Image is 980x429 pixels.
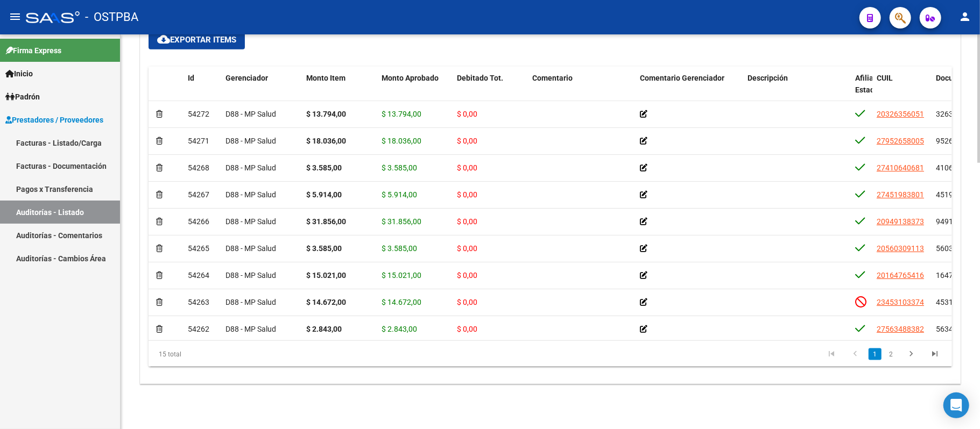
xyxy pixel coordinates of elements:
[877,298,924,306] span: 23453103374
[157,33,170,46] mat-icon: cloud_download
[225,110,276,118] span: D88 - MP Salud
[382,74,439,82] span: Monto Aprobado
[306,190,342,199] strong: $ 5.914,00
[925,348,945,360] a: go to last page
[225,217,276,226] span: D88 - MP Salud
[306,137,346,145] strong: $ 18.036,00
[306,163,342,172] strong: $ 3.585,00
[9,10,22,23] mat-icon: menu
[867,345,883,363] li: page 1
[382,298,421,306] span: $ 14.672,00
[748,74,788,82] span: Descripción
[457,137,477,145] span: $ 0,00
[382,217,421,226] span: $ 31.856,00
[188,74,194,82] span: Id
[157,35,236,45] span: Exportar Items
[306,244,342,253] strong: $ 3.585,00
[188,110,209,118] span: 54272
[457,244,477,253] span: $ 0,00
[188,244,209,253] span: 54265
[877,271,924,280] span: 20164765416
[872,67,932,114] datatable-header-cell: CUIL
[457,271,477,280] span: $ 0,00
[149,30,245,49] button: Exportar Items
[188,217,209,226] span: 54266
[149,341,307,368] div: 15 total
[457,298,477,306] span: $ 0,00
[453,67,528,114] datatable-header-cell: Debitado Tot.
[225,298,276,306] span: D88 - MP Salud
[936,110,970,118] span: 32635605
[845,348,865,360] a: go to previous page
[943,392,969,418] div: Open Intercom Messenger
[184,67,221,114] datatable-header-cell: Id
[869,348,882,360] a: 1
[85,5,138,29] span: - OSTPBA
[225,190,276,199] span: D88 - MP Salud
[901,348,921,360] a: go to next page
[225,74,268,82] span: Gerenciador
[382,110,421,118] span: $ 13.794,00
[457,190,477,199] span: $ 0,00
[225,325,276,333] span: D88 - MP Salud
[877,244,924,253] span: 20560309113
[457,325,477,333] span: $ 0,00
[936,244,970,253] span: 56030911
[877,325,924,333] span: 27563488382
[188,137,209,145] span: 54271
[225,244,276,253] span: D88 - MP Salud
[382,190,417,199] span: $ 5.914,00
[306,217,346,226] strong: $ 31.856,00
[382,244,417,253] span: $ 3.585,00
[377,67,453,114] datatable-header-cell: Monto Aprobado
[188,163,209,172] span: 54268
[883,345,899,363] li: page 2
[936,325,970,333] span: 56348838
[936,298,970,306] span: 45310337
[225,163,276,172] span: D88 - MP Salud
[936,217,970,226] span: 94913837
[877,74,893,82] span: CUIL
[225,137,276,145] span: D88 - MP Salud
[855,74,882,95] span: Afiliado Estado
[188,325,209,333] span: 54262
[457,110,477,118] span: $ 0,00
[877,217,924,226] span: 20949138373
[877,190,924,199] span: 27451983801
[382,163,417,172] span: $ 3.585,00
[306,110,346,118] strong: $ 13.794,00
[877,110,924,118] span: 20326356051
[188,298,209,306] span: 54263
[528,67,636,114] datatable-header-cell: Comentario
[877,137,924,145] span: 27952658005
[5,68,33,80] span: Inicio
[382,271,421,280] span: $ 15.021,00
[302,67,377,114] datatable-header-cell: Monto Item
[306,271,346,280] strong: $ 15.021,00
[382,325,417,333] span: $ 2.843,00
[5,91,40,103] span: Padrón
[877,163,924,172] span: 27410640681
[457,163,477,172] span: $ 0,00
[936,163,970,172] span: 41064068
[958,10,971,23] mat-icon: person
[188,190,209,199] span: 54267
[306,298,346,306] strong: $ 14.672,00
[821,348,842,360] a: go to first page
[5,114,103,126] span: Prestadores / Proveedores
[306,325,342,333] strong: $ 2.843,00
[743,67,851,114] datatable-header-cell: Descripción
[885,348,898,360] a: 2
[221,67,302,114] datatable-header-cell: Gerenciador
[457,217,477,226] span: $ 0,00
[457,74,503,82] span: Debitado Tot.
[188,271,209,280] span: 54264
[936,271,970,280] span: 16476541
[5,45,61,56] span: Firma Express
[532,74,573,82] span: Comentario
[936,74,975,82] span: Documento
[640,74,724,82] span: Comentario Gerenciador
[636,67,743,114] datatable-header-cell: Comentario Gerenciador
[936,190,970,199] span: 45198380
[306,74,346,82] span: Monto Item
